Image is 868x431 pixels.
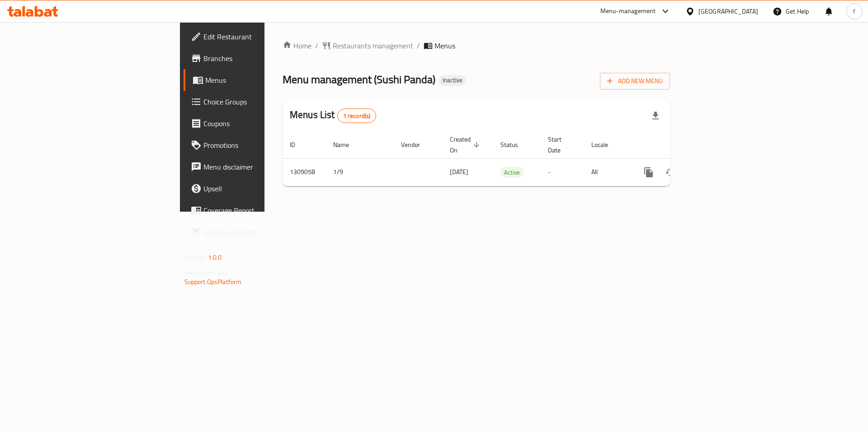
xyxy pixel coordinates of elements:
[203,205,318,216] span: Coverage Report
[853,6,855,16] span: f
[500,167,524,178] div: Active
[203,183,318,194] span: Upsell
[500,167,524,178] span: Active
[417,40,420,51] li: /
[631,131,732,159] th: Actions
[500,139,530,150] span: Status
[203,31,318,42] span: Edit Restaurant
[548,134,573,156] span: Start Date
[184,156,325,178] a: Menu disclaimer
[203,118,318,129] span: Coupons
[333,40,413,51] span: Restaurants management
[607,76,663,87] span: Add New Menu
[645,105,666,127] div: Export file
[184,221,325,243] a: Grocery Checklist
[184,199,325,221] a: Coverage Report
[326,158,394,186] td: 1/9
[322,40,413,51] a: Restaurants management
[184,267,226,279] span: Get support on:
[401,139,432,150] span: Vendor
[450,166,468,178] span: [DATE]
[203,53,318,64] span: Branches
[203,227,318,237] span: Grocery Checklist
[283,131,732,186] table: enhanced table
[584,158,631,186] td: All
[439,76,466,84] span: Inactive
[184,69,325,91] a: Menus
[184,178,325,199] a: Upsell
[638,161,660,183] button: more
[600,6,656,17] div: Menu-management
[290,108,376,123] h2: Menus List
[450,134,482,156] span: Created On
[338,112,376,120] span: 1 record(s)
[541,158,584,186] td: -
[434,40,455,51] span: Menus
[184,276,242,288] a: Support.OpsPlatform
[184,47,325,69] a: Branches
[184,91,325,113] a: Choice Groups
[184,134,325,156] a: Promotions
[698,6,758,16] div: [GEOGRAPHIC_DATA]
[184,26,325,47] a: Edit Restaurant
[203,140,318,151] span: Promotions
[337,109,377,123] div: Total records count
[591,139,620,150] span: Locale
[439,75,466,86] div: Inactive
[283,69,435,90] span: Menu management ( Sushi Panda )
[203,96,318,107] span: Choice Groups
[600,73,670,90] button: Add New Menu
[205,75,318,85] span: Menus
[184,251,207,263] span: Version:
[203,161,318,172] span: Menu disclaimer
[660,161,681,183] button: Change Status
[283,40,670,51] nav: breadcrumb
[333,139,361,150] span: Name
[208,251,222,263] span: 1.0.0
[290,139,307,150] span: ID
[184,113,325,134] a: Coupons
